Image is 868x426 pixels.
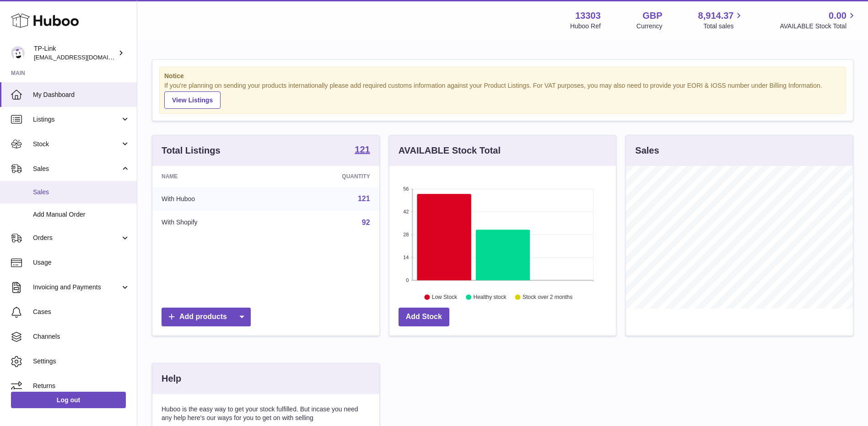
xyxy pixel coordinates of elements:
[829,10,846,22] span: 0.00
[33,165,120,173] span: Sales
[164,72,841,80] strong: Notice
[152,166,275,187] th: Name
[33,308,130,316] span: Cases
[575,10,601,22] strong: 13303
[275,166,379,187] th: Quantity
[152,187,275,211] td: With Huboo
[33,357,130,366] span: Settings
[33,188,130,197] span: Sales
[358,195,370,202] a: 121
[355,145,370,156] a: 121
[33,115,120,124] span: Listings
[33,332,130,341] span: Channels
[570,22,601,31] div: Huboo Ref
[473,294,507,300] text: Healthy stock
[33,210,130,219] span: Add Manual Order
[152,211,275,234] td: With Shopify
[162,308,251,326] a: Add products
[432,294,458,300] text: Low Stock
[403,209,409,214] text: 42
[355,145,370,154] strong: 121
[11,46,25,60] img: gaby.chen@tp-link.com
[642,10,662,22] strong: GBP
[636,22,663,31] div: Currency
[164,81,841,109] div: If you're planning on sending your products internationally please add required customs informati...
[403,186,409,192] text: 56
[403,232,409,237] text: 28
[635,144,659,157] h3: Sales
[33,382,130,390] span: Returns
[33,91,130,99] span: My Dashboard
[33,234,120,242] span: Orders
[34,53,135,61] span: [EMAIL_ADDRESS][DOMAIN_NAME]
[164,91,221,109] a: View Listings
[406,277,409,283] text: 0
[162,405,370,422] p: Huboo is the easy way to get your stock fulfilled. But incase you need any help here's our ways f...
[33,140,120,149] span: Stock
[399,308,449,326] a: Add Stock
[703,22,744,31] span: Total sales
[523,294,572,300] text: Stock over 2 months
[698,10,734,22] span: 8,914.37
[362,218,370,226] a: 92
[33,258,130,267] span: Usage
[780,10,857,31] a: 0.00 AVAILABLE Stock Total
[33,283,120,292] span: Invoicing and Payments
[162,144,221,157] h3: Total Listings
[403,255,409,260] text: 14
[34,44,116,62] div: TP-Link
[162,373,181,385] h3: Help
[11,392,126,408] a: Log out
[698,10,744,31] a: 8,914.37 Total sales
[399,144,501,157] h3: AVAILABLE Stock Total
[780,22,857,31] span: AVAILABLE Stock Total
